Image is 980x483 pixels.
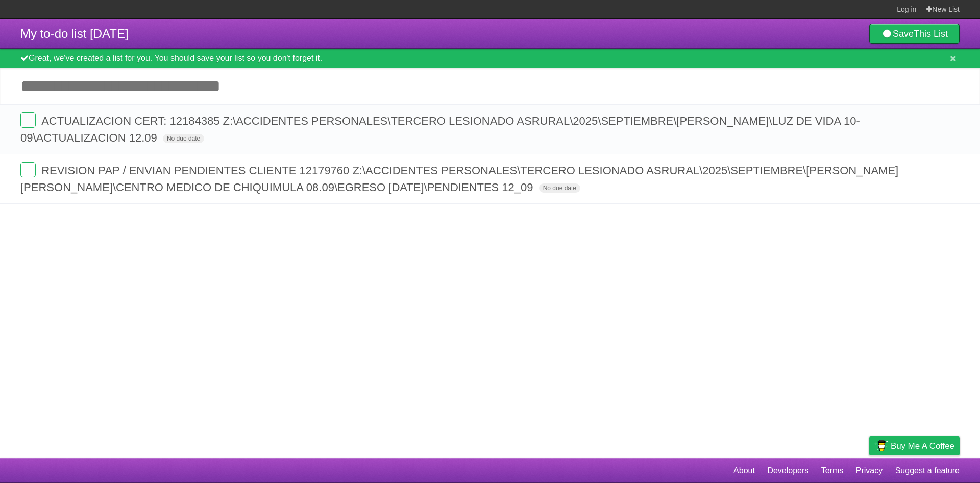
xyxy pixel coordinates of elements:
a: SaveThis List [869,24,960,44]
span: REVISION PAP / ENVIAN PENDIENTES CLIENTE 12179760 Z:\ACCIDENTES PERSONALES\TERCERO LESIONADO ASRU... [20,164,898,194]
a: Suggest a feature [895,461,960,480]
span: No due date [539,183,580,193]
a: About [733,461,755,480]
span: No due date [163,134,204,143]
a: Privacy [856,461,883,480]
a: Terms [821,461,844,480]
label: Done [20,162,36,177]
a: Developers [767,461,808,480]
a: Buy me a coffee [869,436,960,455]
span: My to-do list [DATE] [20,27,129,40]
b: This List [914,29,948,39]
span: ACTUALIZACION CERT: 12184385 Z:\ACCIDENTES PERSONALES\TERCERO LESIONADO ASRURAL\2025\SEPTIEMBRE\[... [20,114,860,144]
span: Buy me a coffee [891,437,954,455]
img: Buy me a coffee [874,437,888,454]
label: Done [20,112,36,128]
